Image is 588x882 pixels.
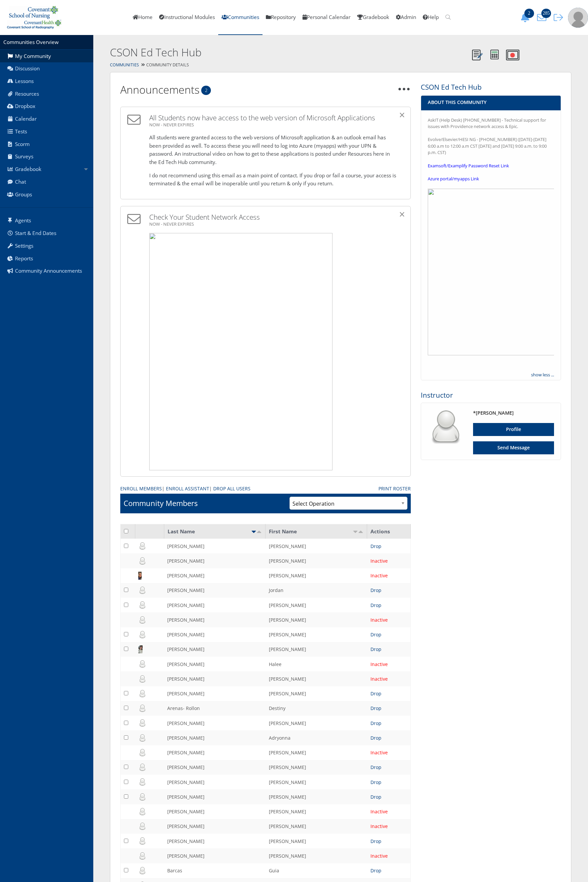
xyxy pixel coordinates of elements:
[421,390,561,400] h3: Instructor
[266,539,367,553] td: [PERSON_NAME]
[490,50,499,59] img: Calculator
[266,819,367,834] td: [PERSON_NAME]
[370,543,381,549] a: Drop
[164,524,266,539] td: Last Name
[164,834,266,848] td: [PERSON_NAME]
[266,716,367,730] td: [PERSON_NAME]
[110,45,468,60] h2: CSON Ed Tech Hub
[370,675,407,682] div: Inactive
[370,631,381,638] a: Drop
[266,789,367,804] td: [PERSON_NAME]
[428,99,554,106] h4: About This Community
[370,572,407,579] div: Inactive
[370,838,381,844] a: Drop
[421,82,561,92] h3: CSON Ed Tech Hub
[353,531,358,533] img: asc.png
[518,13,535,22] button: 2
[370,808,407,815] div: Inactive
[149,212,398,222] h3: Check Your Student Network Access
[266,553,367,568] td: [PERSON_NAME]
[541,9,551,18] span: 285
[392,209,405,219] button: Close alert
[149,221,194,227] span: NOW - NEVER EXPIRES
[164,848,266,863] td: [PERSON_NAME]
[518,14,535,21] a: 2
[266,671,367,686] td: [PERSON_NAME]
[428,176,479,182] a: Azure portal/myapps Link
[266,730,367,745] td: Adryonna
[149,123,194,127] a: NOW - NEVER EXPIRES
[164,539,266,553] td: [PERSON_NAME]
[164,553,266,568] td: [PERSON_NAME]
[506,50,519,60] img: Record Video Note
[370,557,407,564] div: Inactive
[531,372,554,378] a: show less ...
[392,110,405,120] button: Close alert
[257,531,262,533] img: desc.png
[428,410,463,445] img: user_64.png
[164,583,266,598] td: [PERSON_NAME]
[149,113,398,123] h3: All Students now have access to the web version of Microsoft Applications
[120,485,368,492] div: | |
[266,804,367,819] td: [PERSON_NAME]
[370,779,381,785] a: Drop
[164,863,266,878] td: Barcas
[164,642,266,657] td: [PERSON_NAME]
[266,834,367,848] td: [PERSON_NAME]
[266,612,367,627] td: [PERSON_NAME]
[166,485,209,492] a: Enroll Assistant
[266,583,367,598] td: Jordan
[164,612,266,627] td: [PERSON_NAME]
[370,749,407,756] div: Inactive
[370,867,381,874] a: Drop
[266,745,367,760] td: [PERSON_NAME]
[164,701,266,716] td: Arenas- Rollon
[472,50,483,60] img: Notes
[164,686,266,701] td: [PERSON_NAME]
[110,62,139,68] a: Communities
[164,789,266,804] td: [PERSON_NAME]
[370,735,381,741] a: Drop
[358,531,363,533] img: desc.png
[213,485,251,492] a: Drop All Users
[149,134,398,166] p: All students were granted access to the web versions of Microsoft application & an outlook email ...
[149,122,194,128] span: NOW - NEVER EXPIRES
[428,163,509,169] a: Examsoft/Examplify Password Reset Link
[164,568,266,583] td: [PERSON_NAME]
[93,60,588,70] div: Community Details
[164,716,266,730] td: [PERSON_NAME]
[524,9,534,18] span: 2
[124,498,198,508] h1: Community Members
[378,485,411,492] a: Print Roster
[399,108,405,122] span: ×
[370,661,407,668] div: Inactive
[266,657,367,671] td: Halee
[266,524,367,539] td: First Name
[370,705,381,711] a: Drop
[149,233,332,470] img: 258406
[266,760,367,775] td: [PERSON_NAME]
[164,657,266,671] td: [PERSON_NAME]
[370,794,381,800] a: Drop
[370,616,407,623] div: Inactive
[535,13,551,22] button: 285
[370,764,381,770] a: Drop
[164,775,266,789] td: [PERSON_NAME]
[367,524,411,539] td: Actions
[266,863,367,878] td: Guia
[266,848,367,863] td: [PERSON_NAME]
[120,82,200,97] a: Announcements
[164,745,266,760] td: [PERSON_NAME]
[164,627,266,642] td: [PERSON_NAME]
[266,598,367,612] td: [PERSON_NAME]
[568,8,588,28] img: user-profile-default-picture.png
[399,207,405,221] span: ×
[370,720,381,726] a: Drop
[370,852,407,859] div: Inactive
[266,568,367,583] td: [PERSON_NAME]
[164,760,266,775] td: [PERSON_NAME]
[370,587,381,593] a: Drop
[201,86,211,95] span: 2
